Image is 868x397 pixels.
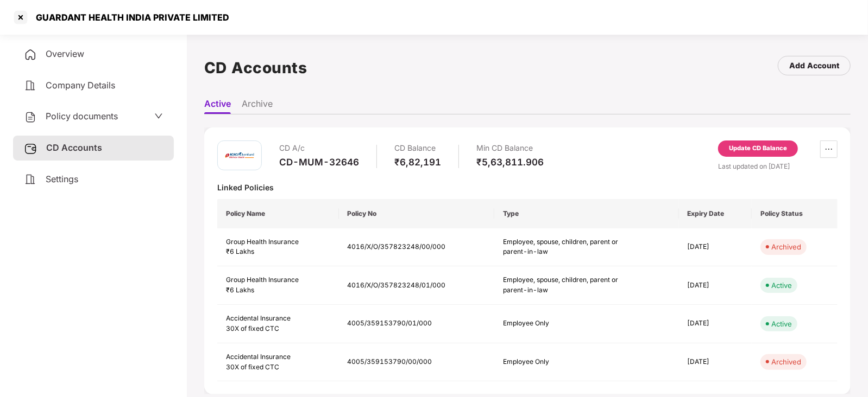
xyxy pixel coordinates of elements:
[476,156,544,168] div: ₹5,63,811.906
[752,199,838,228] th: Policy Status
[394,140,441,156] div: CD Balance
[476,140,544,156] div: Min CD Balance
[279,140,359,156] div: CD A/c
[24,142,37,155] img: svg+xml;base64,PHN2ZyB3aWR0aD0iMjUiIGhlaWdodD0iMjQiIHZpZXdCb3g9IjAgMCAyNSAyNCIgZmlsbD0ibm9uZSIgeG...
[226,275,330,285] div: Group Health Insurance
[394,156,441,168] div: ₹6,82,191
[718,161,838,171] div: Last updated on [DATE]
[24,79,37,92] img: svg+xml;base64,PHN2ZyB4bWxucz0iaHR0cDovL3d3dy53My5vcmcvMjAwMC9zdmciIHdpZHRoPSIyNCIgaGVpZ2h0PSIyNC...
[29,12,229,23] div: GUARDANT HEALTH INDIA PRIVATE LIMITED
[226,286,254,294] span: ₹6 Lakhs
[204,56,307,80] h1: CD Accounts
[24,111,37,124] img: svg+xml;base64,PHN2ZyB4bWxucz0iaHR0cDovL3d3dy53My5vcmcvMjAwMC9zdmciIHdpZHRoPSIyNCIgaGVpZ2h0PSIyNC...
[679,199,752,228] th: Expiry Date
[242,98,273,114] li: Archive
[154,112,163,120] span: down
[24,173,37,186] img: svg+xml;base64,PHN2ZyB4bWxucz0iaHR0cDovL3d3dy53My5vcmcvMjAwMC9zdmciIHdpZHRoPSIyNCIgaGVpZ2h0PSIyNC...
[679,228,752,267] td: [DATE]
[217,182,838,193] div: Linked Policies
[339,266,495,305] td: 4016/X/O/357823248/01/000
[46,142,102,153] span: CD Accounts
[24,48,37,61] img: svg+xml;base64,PHN2ZyB4bWxucz0iaHR0cDovL3d3dy53My5vcmcvMjAwMC9zdmciIHdpZHRoPSIyNCIgaGVpZ2h0PSIyNC...
[771,318,792,329] div: Active
[503,237,622,258] div: Employee, spouse, children, parent or parent-in-law
[821,145,837,153] span: ellipsis
[226,313,330,324] div: Accidental Insurance
[771,280,792,291] div: Active
[226,363,279,371] span: 30X of fixed CTC
[679,343,752,382] td: [DATE]
[503,357,622,367] div: Employee Only
[46,174,78,184] span: Settings
[679,305,752,343] td: [DATE]
[339,305,495,343] td: 4005/359153790/01/000
[339,199,495,228] th: Policy No
[46,48,84,59] span: Overview
[279,156,359,168] div: CD-MUM-32646
[771,356,801,367] div: Archived
[226,247,254,255] span: ₹6 Lakhs
[503,318,622,329] div: Employee Only
[820,140,838,158] button: ellipsis
[46,80,115,91] span: Company Details
[339,228,495,267] td: 4016/X/O/357823248/00/000
[217,199,339,228] th: Policy Name
[226,352,330,362] div: Accidental Insurance
[339,343,495,382] td: 4005/359153790/00/000
[226,237,330,247] div: Group Health Insurance
[223,150,256,161] img: icici.png
[503,275,622,296] div: Employee, spouse, children, parent or parent-in-law
[789,60,839,72] div: Add Account
[771,241,801,252] div: Archived
[729,144,787,153] div: Update CD Balance
[204,98,231,114] li: Active
[494,199,678,228] th: Type
[679,266,752,305] td: [DATE]
[46,111,118,121] span: Policy documents
[226,324,279,332] span: 30X of fixed CTC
